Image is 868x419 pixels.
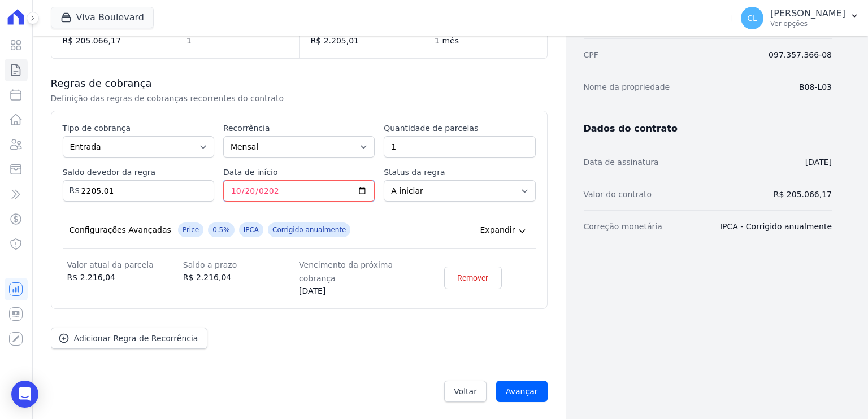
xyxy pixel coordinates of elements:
[435,35,535,47] dd: 1 mês
[720,220,832,233] dd: IPCA - Corrigido anualmente
[299,285,415,297] dd: [DATE]
[799,80,832,94] dd: B08-L03
[454,386,477,397] span: Voltar
[384,167,535,178] label: Status da regra
[584,80,670,94] dt: Nome da propriedade
[63,123,214,134] label: Tipo de cobrança
[63,167,214,178] label: Saldo devedor da regra
[239,222,263,237] span: IPCA
[51,93,431,104] p: Definição das regras de cobranças recorrentes do contrato
[444,267,502,289] a: Remover
[268,222,350,237] span: Corrigido anualmente
[457,272,488,283] span: Remover
[770,19,845,28] p: Ver opções
[769,48,832,62] dd: 097.357.366-08
[805,155,832,169] dd: [DATE]
[63,35,163,47] dd: R$ 205.066,17
[747,14,757,22] span: CL
[208,222,235,237] span: 0.5%
[584,121,832,137] h3: Dados do contrato
[496,381,548,402] input: Avançar
[74,333,198,344] span: Adicionar Regra de Recorrência
[584,155,659,169] dt: Data de assinatura
[183,272,299,283] dd: R$ 2.216,04
[51,7,154,28] button: Viva Boulevard
[67,258,183,272] dt: Valor atual da parcela
[299,258,415,285] dt: Vencimento da próxima cobrança
[311,35,411,47] dd: R$ 2.205,01
[183,258,299,272] dt: Saldo a prazo
[51,77,548,90] h3: Regras de cobrança
[223,167,375,178] label: Data de início
[584,220,662,233] dt: Correção monetária
[186,35,287,47] dd: 1
[63,178,80,197] span: R$
[732,2,868,34] button: CL [PERSON_NAME] Ver opções
[178,222,203,237] span: Price
[51,328,208,349] a: Adicionar Regra de Recorrência
[67,272,183,283] dd: R$ 2.216,04
[480,224,515,235] span: Expandir
[584,187,652,201] dt: Valor do contrato
[11,381,38,408] div: Open Intercom Messenger
[774,187,832,201] dd: R$ 205.066,17
[584,48,598,62] dt: CPF
[444,381,487,402] a: Voltar
[223,123,375,134] label: Recorrência
[770,8,845,19] p: [PERSON_NAME]
[70,224,171,235] div: Configurações Avançadas
[384,123,535,134] label: Quantidade de parcelas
